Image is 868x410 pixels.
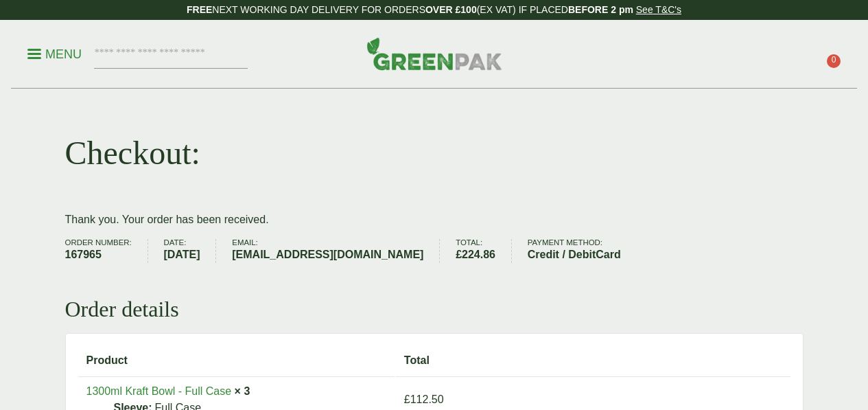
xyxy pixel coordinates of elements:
[366,37,502,70] img: GreenPak Supplies
[65,133,200,173] h1: Checkout:
[404,394,444,405] bdi: 112.50
[232,247,423,263] strong: [EMAIL_ADDRESS][DOMAIN_NAME]
[27,46,82,62] p: Menu
[528,247,621,263] strong: Credit / DebitCard
[163,239,216,263] li: Date:
[187,4,212,15] strong: FREE
[404,394,410,405] span: £
[65,247,132,263] strong: 167965
[232,239,440,263] li: Email:
[456,249,495,260] bdi: 224.86
[78,346,395,375] th: Product
[425,4,477,15] strong: OVER £100
[827,54,841,68] span: 0
[456,249,462,260] span: £
[163,247,200,263] strong: [DATE]
[456,239,512,263] li: Total:
[636,4,681,15] a: See T&C's
[65,239,148,263] li: Order number:
[65,296,804,322] h2: Order details
[65,212,804,228] p: Thank you. Your order has been received.
[27,46,82,60] a: Menu
[396,346,790,375] th: Total
[86,385,232,397] a: 1300ml Kraft Bowl - Full Case
[235,385,250,397] strong: × 3
[568,4,633,15] strong: BEFORE 2 pm
[528,239,637,263] li: Payment method:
